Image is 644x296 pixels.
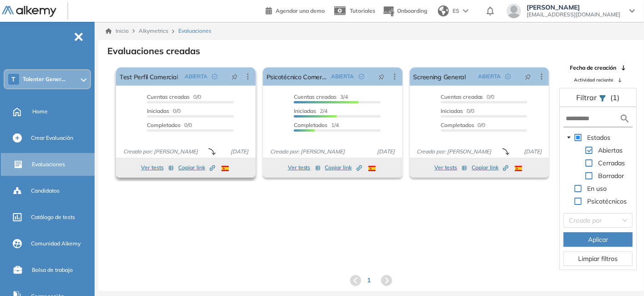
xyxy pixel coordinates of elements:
[32,266,73,274] span: Bolsa de trabajo
[441,107,474,114] span: 0/0
[397,7,427,14] span: Onboarding
[367,276,371,285] span: 1
[231,73,238,80] span: pushpin
[619,113,630,124] img: search icon
[570,64,616,72] span: Fecha de creación
[141,162,174,173] button: Ver tests
[147,122,192,128] span: 0/0
[267,67,328,86] a: Psicotécnico Comercial
[478,72,501,81] span: ABIERTA
[266,5,325,15] a: Agendar una demo
[225,69,245,84] button: pushpin
[147,107,181,114] span: 0/0
[31,213,75,221] span: Catálogo de tests
[598,172,624,180] span: Borrador
[453,7,459,15] span: ES
[472,162,508,173] button: Copiar link
[120,148,201,156] span: Creado por: [PERSON_NAME]
[139,27,168,34] span: Alkymetrics
[515,166,522,171] img: ESP
[368,166,376,171] img: ESP
[527,11,620,18] span: [EMAIL_ADDRESS][DOMAIN_NAME]
[585,183,609,194] span: En uso
[120,67,178,86] a: Test Perfil Comercial
[563,251,633,266] button: Limpiar filtros
[294,93,348,100] span: 3/4
[472,163,508,172] span: Copiar link
[525,73,531,80] span: pushpin
[147,122,181,128] span: Completados
[325,162,362,173] button: Copiar link
[32,107,48,116] span: Home
[212,74,217,79] span: check-circle
[23,76,65,83] span: Talenter Gener...
[585,196,629,207] span: Psicotécnicos
[587,133,610,142] span: Estados
[2,6,56,17] img: Logo
[31,187,60,195] span: Candidatos
[12,76,16,83] span: T
[382,1,427,21] button: Onboarding
[441,107,463,114] span: Iniciadas
[178,27,211,35] span: Evaluaciones
[598,159,625,167] span: Cerradas
[227,148,252,156] span: [DATE]
[596,158,627,168] span: Cerradas
[147,93,190,100] span: Cuentas creadas
[438,5,449,16] img: world
[518,69,538,84] button: pushpin
[294,107,327,114] span: 2/4
[107,46,200,56] h3: Evaluaciones creadas
[106,27,129,35] a: Inicio
[221,166,229,171] img: ESP
[372,69,392,84] button: pushpin
[31,240,80,248] span: Comunidad Alkemy
[332,72,354,81] span: ABIERTA
[598,146,623,154] span: Abiertas
[178,162,215,173] button: Copiar link
[294,122,339,128] span: 1/4
[294,107,316,114] span: Iniciadas
[267,148,348,156] span: Creado por: [PERSON_NAME]
[527,4,620,11] span: [PERSON_NAME]
[413,67,466,86] a: Screening General
[574,77,613,83] span: Actividad reciente
[359,74,364,79] span: check-circle
[294,122,327,128] span: Completados
[32,160,65,168] span: Evaluaciones
[413,148,495,156] span: Creado por: [PERSON_NAME]
[185,72,207,81] span: ABIERTA
[587,197,627,205] span: Psicotécnicos
[288,162,321,173] button: Ver tests
[31,134,73,142] span: Crear Evaluación
[587,184,607,193] span: En uso
[147,107,169,114] span: Iniciadas
[596,170,626,181] span: Borrador
[611,92,620,103] span: (1)
[579,254,618,264] span: Limpiar filtros
[294,93,337,100] span: Cuentas creadas
[350,7,375,14] span: Tutoriales
[441,93,483,100] span: Cuentas creadas
[147,93,201,100] span: 0/0
[441,93,495,100] span: 0/0
[178,163,215,172] span: Copiar link
[567,135,571,140] span: caret-down
[577,93,599,102] span: Filtrar
[585,132,612,143] span: Estados
[325,163,362,172] span: Copiar link
[434,162,467,173] button: Ver tests
[441,122,474,128] span: Completados
[374,148,399,156] span: [DATE]
[520,148,545,156] span: [DATE]
[588,235,608,245] span: Aplicar
[276,7,325,14] span: Agendar una demo
[563,232,633,247] button: Aplicar
[505,74,511,79] span: check-circle
[378,73,385,80] span: pushpin
[463,9,468,13] img: arrow
[441,122,486,128] span: 0/0
[596,145,624,156] span: Abiertas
